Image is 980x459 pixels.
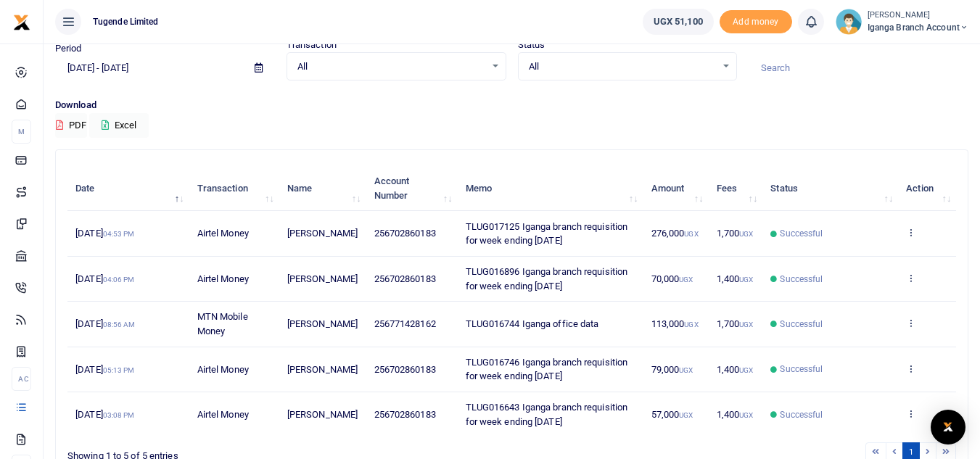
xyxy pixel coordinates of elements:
[287,273,358,284] span: [PERSON_NAME]
[374,228,436,239] span: 256702860183
[466,357,628,382] span: TLUG016746 Iganga branch requisition for week ending [DATE]
[466,318,599,329] span: TLUG016744 Iganga office data
[739,321,753,328] small: UGX
[466,266,628,291] span: TLUG016896 Iganga branch requisition for week ending [DATE]
[651,409,693,420] span: 57,000
[75,409,134,420] span: [DATE]
[55,56,243,80] input: select period
[739,276,753,284] small: UGX
[836,9,862,35] img: profile-user
[739,230,753,238] small: UGX
[466,221,628,247] span: TLUG017125 Iganga branch requisition for week ending [DATE]
[868,21,968,34] span: Iganga Branch Account
[189,166,279,211] th: Transaction: activate to sort column ascending
[643,9,714,35] a: UGX 51,100
[780,273,823,286] span: Successful
[457,166,643,211] th: Memo: activate to sort column ascending
[780,408,823,421] span: Successful
[366,166,457,211] th: Account Number: activate to sort column ascending
[679,366,693,374] small: UGX
[518,38,545,52] label: Status
[651,364,693,375] span: 79,000
[12,367,31,391] li: Ac
[197,228,249,239] span: Airtel Money
[780,363,823,376] span: Successful
[103,230,135,238] small: 04:53 PM
[679,411,693,419] small: UGX
[287,409,358,420] span: [PERSON_NAME]
[374,318,436,329] span: 256771428162
[87,15,165,28] span: Tugende Limited
[279,166,366,211] th: Name: activate to sort column ascending
[720,10,792,34] li: Toup your wallet
[749,56,968,80] input: Search
[287,318,358,329] span: [PERSON_NAME]
[374,409,436,420] span: 256702860183
[780,227,823,240] span: Successful
[739,411,753,419] small: UGX
[651,273,693,284] span: 70,000
[637,9,720,35] li: Wallet ballance
[679,276,693,284] small: UGX
[374,273,436,284] span: 256702860183
[651,318,699,329] span: 113,000
[197,311,248,336] span: MTN Mobile Money
[55,98,968,113] p: Download
[780,318,823,331] span: Successful
[67,166,189,211] th: Date: activate to sort column descending
[717,228,754,239] span: 1,700
[684,321,698,328] small: UGX
[717,409,754,420] span: 1,400
[13,16,30,27] a: logo-small logo-large logo-large
[75,318,135,329] span: [DATE]
[931,410,965,444] div: Open Intercom Messenger
[55,41,82,56] label: Period
[717,318,754,329] span: 1,700
[103,411,135,419] small: 03:08 PM
[529,59,717,74] span: All
[287,38,337,52] label: Transaction
[13,14,30,31] img: logo-small
[103,276,135,284] small: 04:06 PM
[89,113,149,138] button: Excel
[197,273,249,284] span: Airtel Money
[55,113,87,138] button: PDF
[720,15,792,26] a: Add money
[297,59,485,74] span: All
[684,230,698,238] small: UGX
[75,273,134,284] span: [DATE]
[868,9,968,22] small: [PERSON_NAME]
[75,364,134,375] span: [DATE]
[75,228,134,239] span: [DATE]
[720,10,792,34] span: Add money
[654,15,703,29] span: UGX 51,100
[739,366,753,374] small: UGX
[708,166,762,211] th: Fees: activate to sort column ascending
[103,366,135,374] small: 05:13 PM
[287,228,358,239] span: [PERSON_NAME]
[717,273,754,284] span: 1,400
[466,402,628,427] span: TLUG016643 Iganga branch requisition for week ending [DATE]
[287,364,358,375] span: [PERSON_NAME]
[374,364,436,375] span: 256702860183
[762,166,898,211] th: Status: activate to sort column ascending
[12,120,31,144] li: M
[103,321,136,328] small: 08:56 AM
[898,166,956,211] th: Action: activate to sort column ascending
[717,364,754,375] span: 1,400
[643,166,708,211] th: Amount: activate to sort column ascending
[197,409,249,420] span: Airtel Money
[651,228,699,239] span: 276,000
[197,364,249,375] span: Airtel Money
[836,9,968,35] a: profile-user [PERSON_NAME] Iganga Branch Account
